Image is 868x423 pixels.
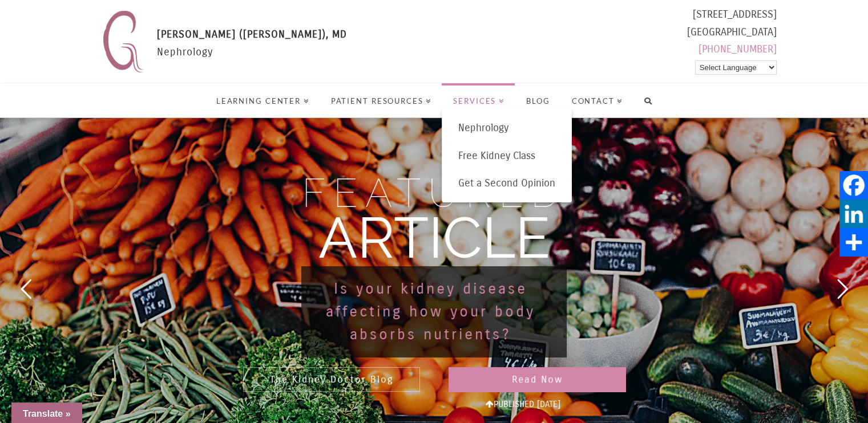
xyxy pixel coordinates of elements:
div: d [516,300,526,323]
div: o [365,278,376,300]
div: r [451,323,459,346]
span: Patient Resources [331,97,431,105]
div: t [485,323,492,346]
div: s [479,278,488,300]
a: LinkedIn [839,200,868,228]
span: Free Kidney Class [458,149,535,162]
span: Blog [526,97,550,105]
div: s [340,278,349,300]
span: Contact [572,97,623,105]
div: o [505,300,516,323]
div: ? [502,323,511,346]
div: n [423,323,434,346]
div: i [410,278,416,300]
div: n [475,323,485,346]
div: r [390,323,397,346]
div: s [508,278,517,300]
div: d [416,278,426,300]
div: y [526,300,535,323]
img: Nephrology [98,6,148,77]
a: Learning Center [205,83,320,117]
div: FEATURED [302,156,567,230]
div: o [459,300,470,323]
div: t [444,323,451,346]
div: s [492,323,502,346]
div: a [326,300,336,323]
div: b [495,300,505,323]
div: k [401,278,410,300]
div: e [517,278,527,300]
a: Services [442,83,515,117]
span: Nephrology [458,121,508,134]
div: s [407,323,417,346]
select: Language Translate Widget [695,60,777,75]
div: t [369,300,377,323]
a: Contact [560,83,633,117]
div: g [393,300,402,323]
div: u [470,300,481,323]
div: e [349,300,360,323]
div: e [488,278,498,300]
span: [PERSON_NAME] ([PERSON_NAME]), MD [157,28,347,40]
span: Get a Second Opinion [458,177,555,189]
div: f [342,300,349,323]
div: c [360,300,369,323]
div: o [419,300,430,323]
div: b [360,323,370,346]
div: f [336,300,342,323]
div: r [386,278,394,300]
div: I [334,278,340,300]
div: Powered by [687,58,777,77]
div: Nephrology [157,26,347,77]
div: e [437,278,447,300]
div: y [447,278,456,300]
div: y [356,278,365,300]
div: ARTICLE [318,201,550,275]
div: e [465,323,475,346]
span: Learning Center [216,97,309,105]
a: Nephrology [442,114,572,142]
div: y [450,300,459,323]
div: i [377,300,382,323]
a: Blog [515,83,560,117]
div: d [463,278,473,300]
div: PUBLISHED [DATE] [486,398,560,410]
a: Patient Resources [320,83,442,117]
div: The Kidney Doctor Blog [243,367,420,392]
div: w [430,300,443,323]
div: n [426,278,437,300]
a: Free Kidney Class [442,142,572,170]
div: s [370,323,379,346]
div: n [382,300,393,323]
div: Read Now [449,367,625,392]
div: h [409,300,419,323]
div: u [376,278,386,300]
a: [PHONE_NUMBER] [699,43,777,55]
span: Services [453,97,504,105]
div: b [397,323,407,346]
div: [STREET_ADDRESS] [GEOGRAPHIC_DATA] [687,6,777,63]
div: a [498,278,508,300]
div: i [459,323,465,346]
div: a [350,323,360,346]
div: o [379,323,390,346]
div: i [473,278,479,300]
span: Translate » [23,409,71,418]
div: r [481,300,488,323]
a: Facebook [839,171,868,200]
a: Get a Second Opinion [442,169,572,197]
div: u [434,323,444,346]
